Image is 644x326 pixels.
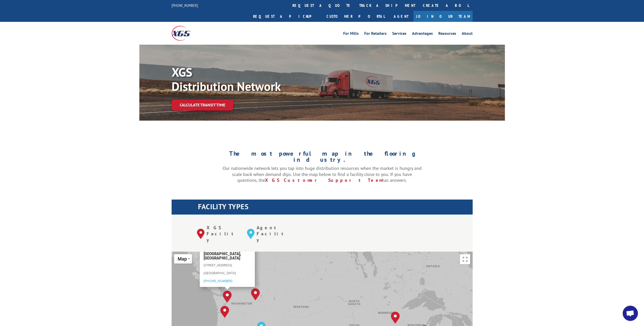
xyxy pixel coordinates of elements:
p: Agent Facility [257,225,289,243]
a: About [462,31,473,37]
a: Agent [389,11,414,22]
a: Request a pickup [249,11,323,22]
a: Services [392,31,406,37]
a: Open chat [623,306,638,321]
a: For Mills [343,31,359,37]
span: Map [178,256,187,262]
div: Minneapolis, MN [391,312,400,324]
button: Toggle fullscreen view [460,254,470,264]
div: Spokane, WA [251,288,260,300]
a: For Retailers [364,31,387,37]
a: Customer Portal [323,11,389,22]
a: XGS Customer Support Team [265,177,382,183]
a: Resources [438,31,456,37]
p: XGS Facility [207,225,239,243]
h1: FACILITY TYPES [198,203,473,213]
a: [PHONE_NUMBER] [172,3,198,8]
h1: The most powerful map in the flooring industry. [223,151,422,165]
div: Portland, OR [220,306,229,318]
p: [STREET_ADDRESS] [204,263,251,270]
a: [PHONE_NUMBER] [204,278,232,283]
a: Advantages [412,31,433,37]
div: Kent, WA [223,290,232,303]
p: XGS Distribution Network [172,65,324,93]
h3: [GEOGRAPHIC_DATA], [GEOGRAPHIC_DATA] [204,251,251,263]
button: Change map style [174,254,192,264]
p: Our nationwide network lets you tap into huge distribution resources when the market is hungry an... [223,165,422,183]
p: [GEOGRAPHIC_DATA] [204,270,251,278]
a: Join Our Team [414,11,473,22]
span: Close [249,250,253,253]
a: Calculate transit time [172,100,233,110]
